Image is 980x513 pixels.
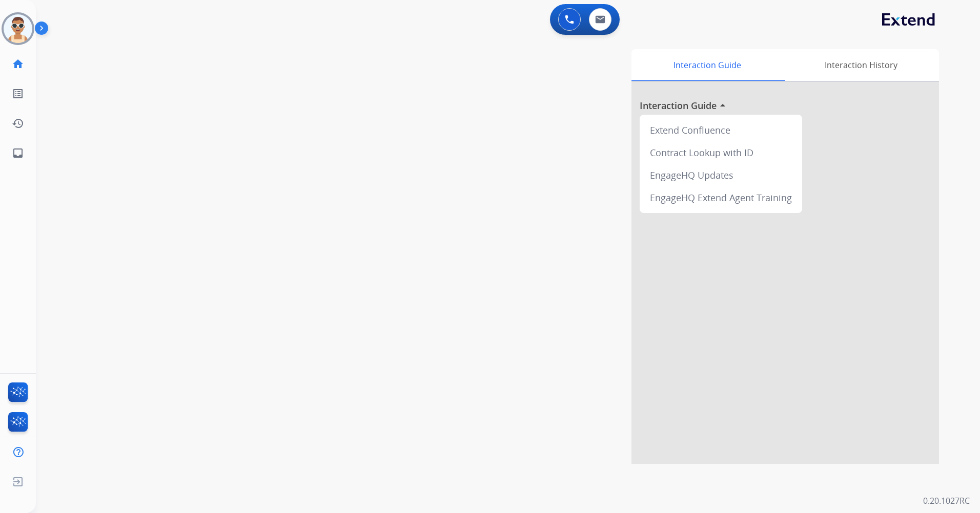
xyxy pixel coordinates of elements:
[923,495,970,507] p: 0.20.1027RC
[644,186,798,209] div: EngageHQ Extend Agent Training
[644,141,798,164] div: Contract Lookup with ID
[12,117,24,130] mat-icon: history
[12,147,24,159] mat-icon: inbox
[4,14,32,43] img: avatar
[783,49,939,81] div: Interaction History
[12,58,24,70] mat-icon: home
[644,119,798,141] div: Extend Confluence
[631,49,783,81] div: Interaction Guide
[644,164,798,186] div: EngageHQ Updates
[12,88,24,100] mat-icon: list_alt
